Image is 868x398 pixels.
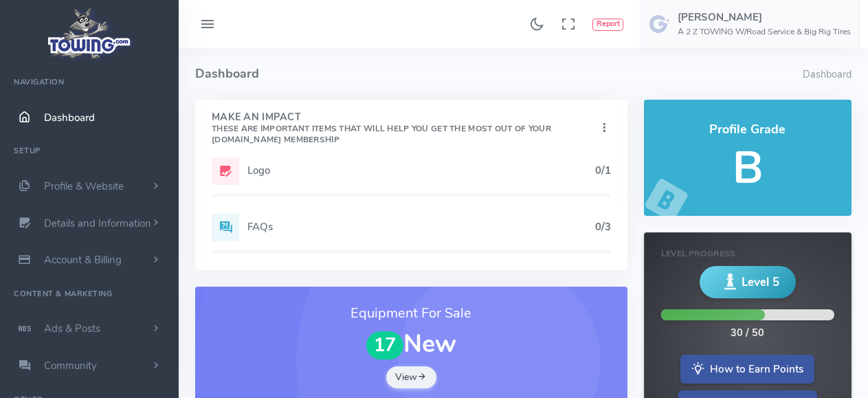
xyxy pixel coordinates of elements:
[44,322,100,335] span: Ads & Posts
[212,303,611,324] h3: Equipment For Sale
[680,355,814,384] a: How to Earn Points
[44,179,124,193] span: Profile & Website
[44,253,122,267] span: Account & Billing
[43,4,136,63] img: logo
[247,221,595,232] h5: FAQs
[366,331,403,360] span: 17
[595,165,611,176] h5: 0/1
[595,221,611,232] h5: 0/3
[678,27,851,36] h6: A 2 Z TOWING W/Road Service & Big Rig Tires
[592,19,623,31] button: Report
[803,67,852,82] li: Dashboard
[661,250,834,258] h6: Level Progress
[742,274,779,291] span: Level 5
[386,366,437,388] a: View
[660,123,835,137] h4: Profile Grade
[195,48,803,100] h4: Dashboard
[212,331,611,360] h1: New
[247,165,595,176] h5: Logo
[649,13,671,35] img: user-image
[660,144,835,192] h5: B
[731,326,764,341] div: 30 / 50
[212,123,551,145] small: These are important items that will help you get the most out of your [DOMAIN_NAME] Membership
[44,217,151,230] span: Details and Information
[44,359,97,373] span: Community
[212,112,597,145] h4: Make An Impact
[44,111,95,124] span: Dashboard
[678,12,851,23] h5: [PERSON_NAME]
